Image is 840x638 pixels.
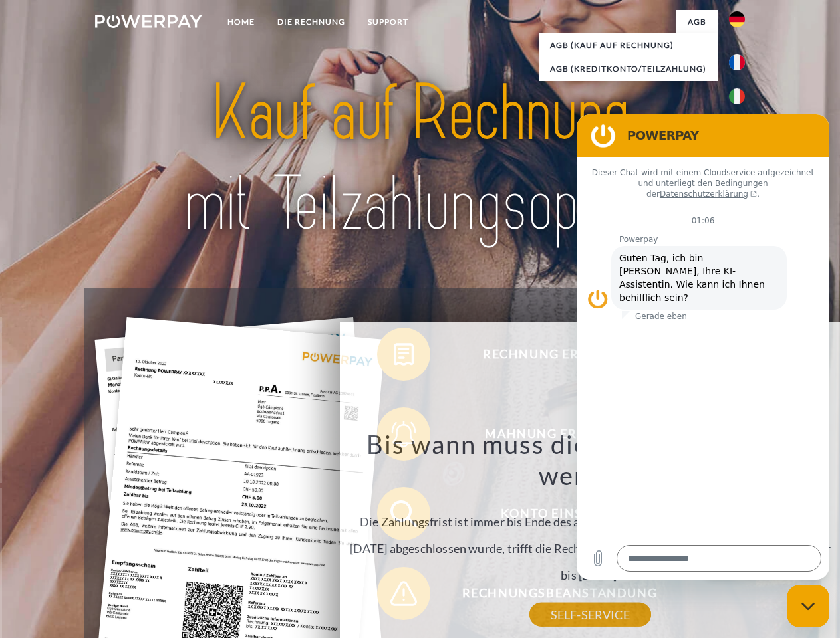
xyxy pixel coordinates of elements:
img: de [729,11,745,27]
h3: Bis wann muss die Rechnung bezahlt werden? [347,428,833,492]
iframe: Messaging-Fenster [577,114,829,580]
a: SELF-SERVICE [529,603,651,627]
img: title-powerpay_de.svg [127,64,713,255]
div: Die Zahlungsfrist ist immer bis Ende des aktuellen Monats. Wenn die Bestellung z.B. am [DATE] abg... [347,428,833,615]
img: fr [729,54,745,70]
img: logo-powerpay-white.svg [95,15,202,28]
a: AGB (Kauf auf Rechnung) [539,33,718,57]
a: agb [676,10,718,34]
a: SUPPORT [356,10,420,34]
a: DIE RECHNUNG [266,10,356,34]
img: it [729,88,745,104]
a: Home [216,10,266,34]
iframe: Schaltfläche zum Öffnen des Messaging-Fensters; Konversation läuft [787,585,829,627]
a: AGB (Kreditkonto/Teilzahlung) [539,57,718,81]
